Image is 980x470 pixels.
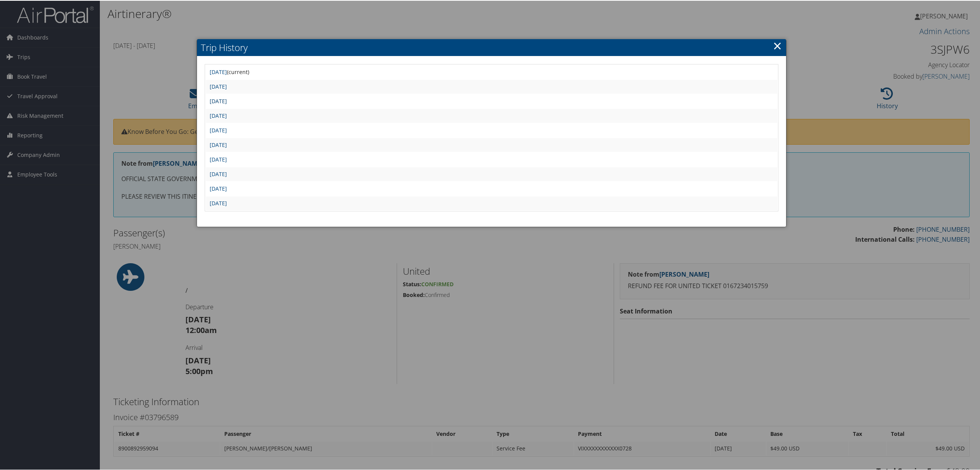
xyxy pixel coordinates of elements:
[210,199,227,206] a: [DATE]
[210,170,227,177] a: [DATE]
[210,126,227,133] a: [DATE]
[210,68,227,75] a: [DATE]
[773,37,782,53] a: ×
[197,38,786,55] h2: Trip History
[210,155,227,162] a: [DATE]
[210,82,227,89] a: [DATE]
[210,140,227,148] a: [DATE]
[210,97,227,104] a: [DATE]
[206,64,777,78] td: (current)
[210,184,227,191] a: [DATE]
[210,111,227,119] a: [DATE]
